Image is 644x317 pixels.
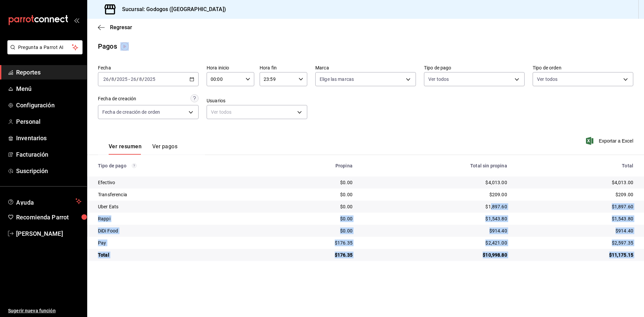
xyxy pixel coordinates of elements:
span: Ver todos [537,76,557,83]
div: $11,175.15 [518,252,633,258]
span: Ver todos [428,76,449,83]
div: Efectivo [98,179,260,186]
div: Ver todos [207,105,307,119]
div: $0.00 [270,203,353,210]
button: Ver resumen [109,143,142,155]
a: Pregunta a Parrot AI [5,49,83,56]
div: DiDi Food [98,227,260,234]
div: $2,597.35 [518,240,633,246]
div: navigation tabs [109,143,177,155]
div: Rappi [98,215,260,222]
span: Ayuda [16,197,73,205]
div: Total [518,163,633,168]
label: Fecha [98,65,199,70]
span: Personal [16,117,82,126]
button: Ver pagos [152,143,177,155]
input: -- [103,76,109,82]
span: Suscripción [16,166,82,175]
label: Usuarios [207,98,307,103]
div: Pay [98,240,260,246]
div: $4,013.00 [518,179,633,186]
div: Uber Eats [98,203,260,210]
img: Tooltip marker [120,42,129,51]
div: $10,998.80 [363,252,507,258]
label: Tipo de orden [533,65,633,70]
div: $914.40 [518,227,633,234]
button: open_drawer_menu [74,17,79,23]
label: Hora fin [260,65,307,70]
span: / [142,76,144,82]
div: $209.00 [518,191,633,198]
div: $0.00 [270,227,353,234]
div: Transferencia [98,191,260,198]
div: $1,897.60 [518,203,633,210]
div: Tipo de pago [98,163,260,168]
span: / [109,76,111,82]
div: $1,543.80 [518,215,633,222]
div: Pagos [98,41,117,51]
div: $0.00 [270,179,353,186]
span: / [137,76,139,82]
span: Facturación [16,150,82,159]
label: Marca [315,65,416,70]
div: Propina [270,163,353,168]
div: $914.40 [363,227,507,234]
button: Exportar a Excel [587,137,633,145]
span: / [114,76,116,82]
input: ---- [144,76,156,82]
svg: Los pagos realizados con Pay y otras terminales son montos brutos. [132,163,137,168]
div: Total [98,252,260,258]
div: $176.35 [270,252,353,258]
input: -- [130,76,137,82]
span: Elige las marcas [320,76,354,83]
label: Tipo de pago [424,65,525,70]
div: $209.00 [363,191,507,198]
div: $4,013.00 [363,179,507,186]
span: - [128,76,130,82]
div: $176.35 [270,240,353,246]
div: $0.00 [270,191,353,198]
label: Hora inicio [207,65,254,70]
input: -- [111,76,114,82]
span: Inventarios [16,134,82,143]
span: Fecha de creación de orden [102,109,160,115]
input: -- [139,76,142,82]
div: $2,421.00 [363,240,507,246]
div: $1,897.60 [363,203,507,210]
span: Configuración [16,101,82,110]
span: Pregunta a Parrot AI [18,44,72,51]
span: [PERSON_NAME] [16,229,82,238]
span: Recomienda Parrot [16,213,82,222]
span: Sugerir nueva función [8,307,82,314]
div: $0.00 [270,215,353,222]
div: Fecha de creación [98,95,136,102]
input: ---- [116,76,128,82]
button: Regresar [98,24,132,31]
h3: Sucursal: Godogos ([GEOGRAPHIC_DATA]) [117,5,226,13]
div: $1,543.80 [363,215,507,222]
span: Reportes [16,68,82,77]
button: Pregunta a Parrot AI [7,40,83,54]
span: Regresar [110,24,132,31]
div: Total sin propina [363,163,507,168]
span: Menú [16,84,82,93]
